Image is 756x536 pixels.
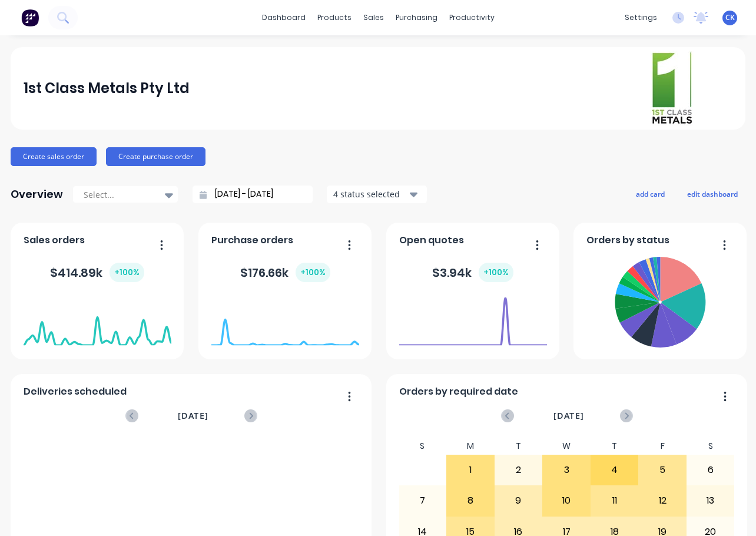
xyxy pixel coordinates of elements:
button: edit dashboard [679,186,745,201]
div: 10 [543,486,590,515]
img: 1st Class Metals Pty Ltd [650,51,694,126]
span: CK [725,12,735,23]
span: Orders by status [586,233,669,247]
div: 1 [447,455,494,485]
div: sales [357,9,390,27]
span: Sales orders [24,233,85,247]
div: + 100 % [296,263,330,282]
div: Overview [11,183,63,206]
div: purchasing [390,9,443,27]
div: T [495,438,543,455]
div: products [311,9,357,27]
span: [DATE] [553,409,584,422]
div: S [687,438,735,455]
div: 7 [399,486,446,515]
div: + 100 % [110,263,144,282]
div: settings [619,9,663,27]
span: Purchase orders [211,233,293,247]
button: Create purchase order [106,147,205,166]
button: add card [628,186,672,201]
div: F [638,438,687,455]
div: 4 [591,455,638,485]
div: + 100 % [479,263,513,282]
div: 8 [447,486,494,515]
a: dashboard [256,9,311,27]
div: 5 [639,455,686,485]
div: 4 status selected [333,188,407,200]
div: $ 3.94k [432,263,513,282]
img: Factory [21,9,39,27]
div: T [591,438,639,455]
div: 3 [543,455,590,485]
button: Create sales order [11,147,97,166]
span: Open quotes [399,233,464,247]
div: $ 176.66k [240,263,330,282]
div: 6 [687,455,734,485]
div: 1st Class Metals Pty Ltd [24,77,190,100]
div: $ 414.89k [50,263,144,282]
div: productivity [443,9,500,27]
div: S [399,438,447,455]
div: M [446,438,495,455]
div: 11 [591,486,638,515]
button: 4 status selected [327,186,427,203]
div: W [542,438,591,455]
span: [DATE] [178,409,208,422]
div: 9 [495,486,542,515]
div: 12 [639,486,686,515]
div: 2 [495,455,542,485]
div: 13 [687,486,734,515]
